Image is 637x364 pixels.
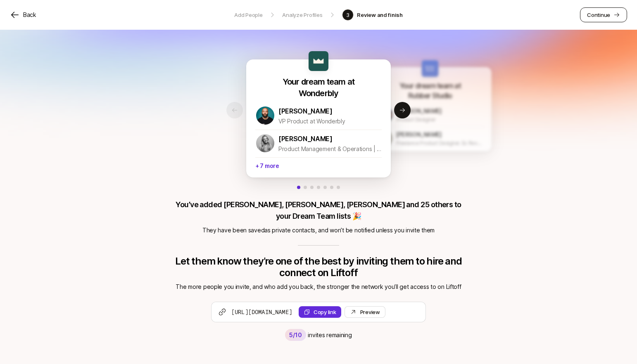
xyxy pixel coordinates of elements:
[396,106,442,116] p: [PERSON_NAME]
[399,81,461,91] p: Your dream team at
[357,11,403,19] p: Review and finish
[278,106,333,116] p: [PERSON_NAME]
[345,306,385,318] a: Preview
[308,330,352,340] p: invites remaining
[396,116,484,124] p: Product Designer
[360,308,380,316] div: Preview
[256,106,274,125] img: 1645206058903
[299,306,341,318] button: Copy link
[231,308,292,316] span: [URL][DOMAIN_NAME]
[309,51,328,71] img: a7f3ff2a_023e_489f_a308_2be2b073588e.jpg
[278,133,333,144] p: [PERSON_NAME]
[234,11,262,19] p: Add People
[256,134,274,152] img: 1732657025369
[278,116,382,126] p: VP Product at Wonderbly
[299,87,339,99] p: Wonderbly
[396,139,484,147] p: Freelance Product Designer. Ex Revolut, [PERSON_NAME]
[173,255,464,279] p: Let them know they’re one of the best by inviting them to hire and connect on Liftoff
[282,11,322,19] p: Analyze Profiles
[408,91,452,101] p: Rubber Studio
[580,7,627,22] a: Continue
[173,282,464,292] p: The more people you invite, and who add you back, the stronger the network you’ll get access to o...
[278,144,382,154] p: Product Management & Operations | WIT ERG Lead
[285,329,306,341] div: 5 /10
[422,60,439,77] img: 10bc8f85_e88a_4a1f_a1de_043f716115bf.jpg
[255,157,382,173] p: + 7 more
[377,130,392,146] img: 1708446683076
[173,225,464,235] p: They have been saved as private contacts , and won’t be notified unless you invite them
[173,199,464,222] p: You’ve added [PERSON_NAME], [PERSON_NAME], [PERSON_NAME] and 25 others to your Dream Team lists 🎉
[396,130,442,139] p: [PERSON_NAME]
[283,76,355,87] p: Your dream team at
[346,11,349,19] p: 3
[587,11,610,19] p: Continue
[23,10,36,20] p: Back
[377,107,392,122] img: 1719855223490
